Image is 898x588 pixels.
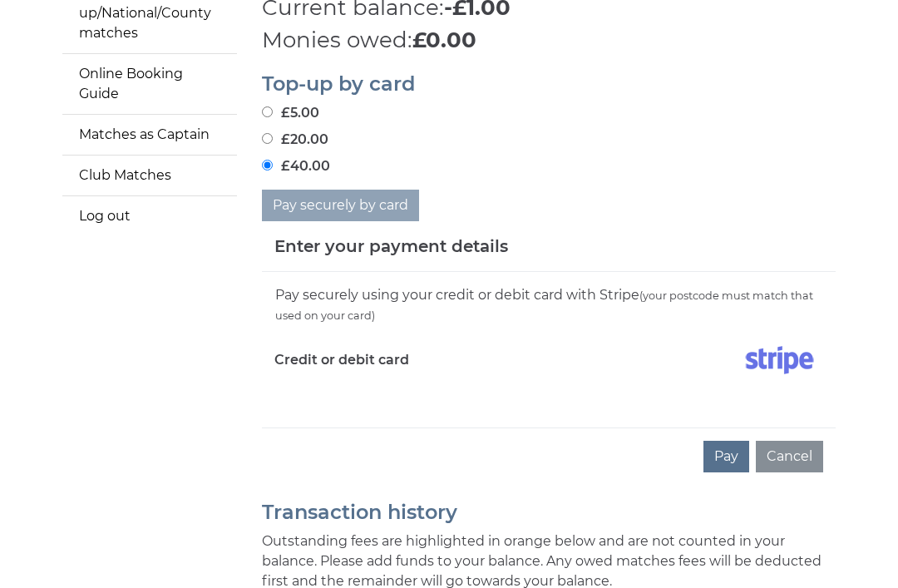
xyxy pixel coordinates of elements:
strong: £0.00 [412,27,476,53]
h5: Enter your payment details [274,234,508,259]
input: £40.00 [262,160,273,170]
a: Log out [62,196,237,236]
p: Monies owed: [262,24,836,57]
a: Matches as Captain [62,115,237,155]
h2: Transaction history [262,502,836,523]
label: Credit or debit card [274,339,409,381]
label: £20.00 [262,130,328,150]
div: Pay securely using your credit or debit card with Stripe [274,284,823,326]
a: Club Matches [62,156,237,195]
input: £20.00 [262,133,273,144]
h2: Top-up by card [262,73,836,95]
label: £40.00 [262,156,330,176]
a: Online Booking Guide [62,54,237,114]
button: Pay [703,441,749,472]
input: £5.00 [262,106,273,117]
label: £5.00 [262,103,319,123]
button: Pay securely by card [262,190,419,221]
iframe: Secure card payment input frame [274,388,823,402]
button: Cancel [756,441,823,472]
